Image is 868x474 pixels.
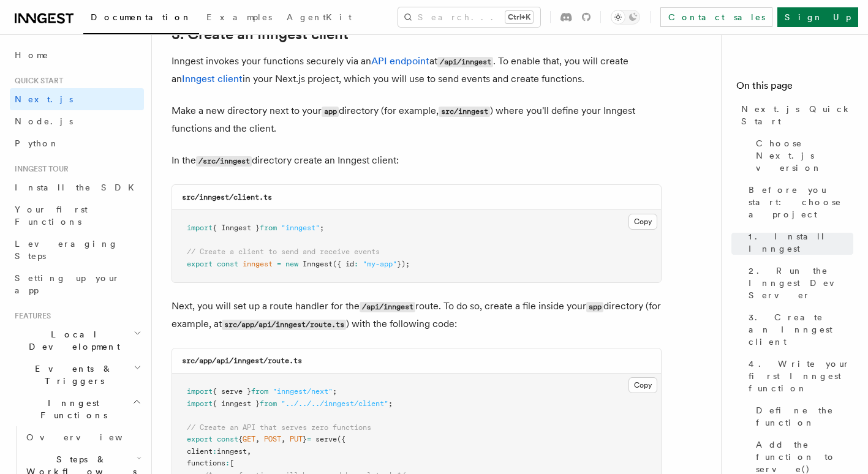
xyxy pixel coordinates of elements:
span: Inngest [303,260,333,268]
span: , [255,435,260,443]
a: Python [10,132,144,154]
span: GET [243,435,255,443]
span: import [187,399,213,408]
span: } [303,435,307,443]
span: ({ id [333,260,354,268]
a: Inngest client [182,73,243,85]
a: Next.js [10,88,144,110]
code: src/app/api/inngest/route.ts [222,320,346,330]
span: from [251,387,268,396]
span: export [187,435,213,443]
a: 2. Run the Inngest Dev Server [744,260,853,306]
a: Setting up your app [10,267,144,301]
a: 4. Write your first Inngest function [744,353,853,399]
span: 2. Run the Inngest Dev Server [749,265,853,301]
a: Next.js Quick Start [736,98,853,132]
code: /api/inngest [360,302,415,312]
span: Python [15,138,59,148]
span: import [187,387,213,396]
span: ; [333,387,337,396]
a: Sign Up [777,7,858,27]
a: Home [10,44,144,66]
span: from [260,224,277,232]
p: Make a new directory next to your directory (for example, ) where you'll define your Inngest func... [172,102,662,137]
span: Inngest Functions [10,397,132,421]
span: const [217,435,238,443]
code: src/app/api/inngest/route.ts [182,356,302,365]
span: Define the function [756,404,853,429]
a: Leveraging Steps [10,233,144,267]
p: Inngest invokes your functions securely via an at . To enable that, you will create an in your Ne... [172,53,662,88]
a: Choose Next.js version [751,132,853,179]
span: // Create a client to send and receive events [187,247,380,256]
button: Events & Triggers [10,358,144,392]
span: 4. Write your first Inngest function [749,358,853,394]
span: AgentKit [287,12,352,22]
span: "my-app" [363,260,397,268]
span: : [213,447,217,456]
span: "inngest/next" [273,387,333,396]
span: = [277,260,281,268]
span: , [247,447,251,456]
span: }); [397,260,410,268]
span: = [307,435,311,443]
span: Install the SDK [15,182,142,192]
a: Documentation [83,4,199,34]
p: Next, you will set up a route handler for the route. To do so, create a file inside your director... [172,298,662,333]
span: Next.js Quick Start [741,103,853,127]
span: new [285,260,298,268]
span: Setting up your app [15,273,120,295]
button: Copy [628,214,657,230]
span: Overview [26,432,153,442]
a: Install the SDK [10,176,144,198]
button: Local Development [10,323,144,358]
span: Home [15,49,49,61]
span: ({ [337,435,345,443]
code: app [322,107,339,117]
span: "inngest" [281,224,320,232]
kbd: Ctrl+K [505,11,533,23]
span: Node.js [15,116,73,126]
a: 1. Install Inngest [744,225,853,260]
span: Before you start: choose a project [749,184,853,220]
a: 3. Create an Inngest client [744,306,853,353]
span: from [260,399,277,408]
span: [ [230,459,234,467]
span: Inngest tour [10,164,69,174]
span: Leveraging Steps [15,239,118,261]
span: Local Development [10,328,134,353]
a: AgentKit [279,4,359,33]
span: { Inngest } [213,224,260,232]
span: functions [187,459,225,467]
span: Your first Functions [15,205,88,227]
span: Choose Next.js version [756,137,853,174]
span: inngest [217,447,247,456]
span: inngest [243,260,273,268]
span: 1. Install Inngest [749,230,853,255]
code: /src/inngest [196,156,252,167]
span: PUT [290,435,303,443]
span: : [354,260,358,268]
h4: On this page [736,78,853,98]
a: API endpoint [371,55,429,67]
span: Examples [206,12,272,22]
button: Copy [628,377,657,393]
a: Contact sales [660,7,772,27]
span: , [281,435,285,443]
p: In the directory create an Inngest client: [172,152,662,170]
button: Toggle dark mode [611,10,640,24]
button: Search...Ctrl+K [398,7,540,27]
span: const [217,260,238,268]
span: import [187,224,213,232]
button: Inngest Functions [10,392,144,426]
span: { [238,435,243,443]
a: Your first Functions [10,198,144,233]
span: ; [388,399,393,408]
a: Node.js [10,110,144,132]
span: POST [264,435,281,443]
span: 3. Create an Inngest client [749,311,853,348]
span: : [225,459,230,467]
span: ; [320,224,324,232]
span: Quick start [10,76,63,86]
span: Events & Triggers [10,363,134,387]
